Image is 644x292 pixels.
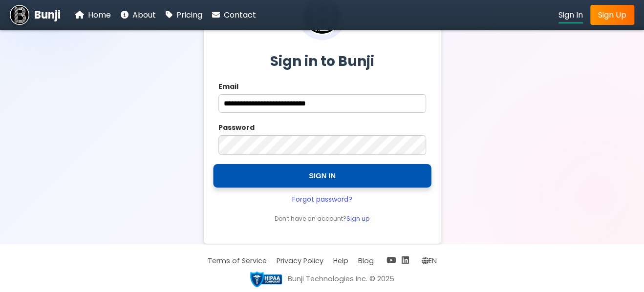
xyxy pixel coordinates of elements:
[34,7,61,23] span: Bunji
[10,5,29,24] img: Bunji Dental Referral Management
[250,271,282,287] img: HIPAA compliant
[402,254,409,266] a: LinkedIn
[224,9,256,21] span: Contact
[292,194,352,204] a: Forgot password?
[333,256,348,266] a: Help
[218,82,426,92] label: Email
[288,274,394,284] div: Bunji Technologies Inc. © 2025
[386,254,396,266] a: YouTube
[75,9,111,21] a: Home
[88,9,111,21] span: Home
[166,9,202,21] a: Pricing
[121,9,156,21] a: About
[213,164,431,188] button: SIGN IN
[558,9,583,21] span: Sign In
[422,256,437,266] span: Change language
[346,214,369,223] a: Sign up
[132,9,156,21] span: About
[212,9,256,21] a: Contact
[590,5,634,25] a: Sign Up
[277,256,323,266] a: Privacy Policy
[218,123,426,133] label: Password
[176,9,202,21] span: Pricing
[598,9,626,21] span: Sign Up
[358,256,374,266] a: Blog
[558,9,583,21] a: Sign In
[218,214,426,223] p: Don't have an account?
[10,5,61,24] a: Bunji
[208,256,267,266] a: Terms of Service
[218,51,426,72] h2: Sign in to Bunji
